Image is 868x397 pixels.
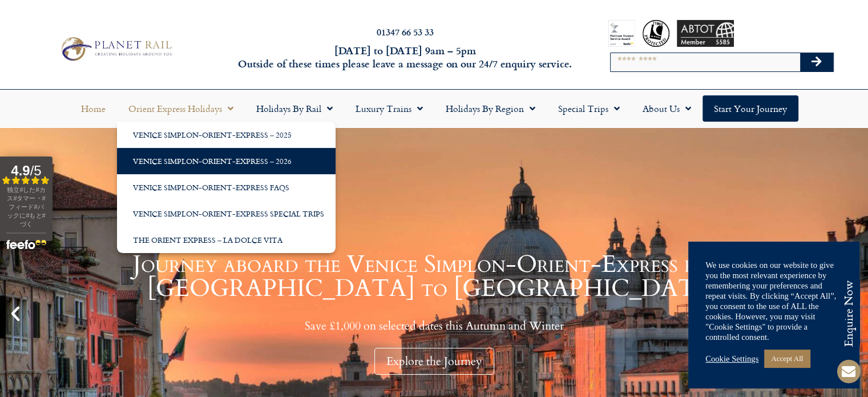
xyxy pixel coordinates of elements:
a: About Us [631,95,703,122]
ul: Orient Express Holidays [117,122,336,253]
a: Start your Journey [703,95,798,122]
a: Luxury Trains [344,95,434,122]
a: The Orient Express – La Dolce Vita [117,227,336,253]
h1: Journey aboard the Venice Simplon-Orient-Express from [GEOGRAPHIC_DATA] to [GEOGRAPHIC_DATA] [29,252,839,300]
div: Explore the Journey [374,348,494,375]
button: Search [800,53,833,71]
a: Orient Express Holidays [117,95,245,122]
div: Previous slide [6,304,25,323]
a: Cookie Settings [705,354,758,364]
img: Planet Rail Train Holidays Logo [56,34,175,63]
a: Holidays by Region [434,95,547,122]
nav: Menu [6,95,862,122]
a: 01347 66 53 33 [377,25,434,38]
div: We use cookies on our website to give you the most relevant experience by remembering your prefer... [705,260,842,342]
p: Save £1,000 on selected dates this Autumn and Winter [29,319,839,333]
a: Accept All [764,350,810,367]
a: Holidays by Rail [245,95,344,122]
a: Home [70,95,117,122]
a: Venice Simplon-Orient-Express – 2025 [117,122,336,148]
a: Special Trips [547,95,631,122]
a: Venice Simplon-Orient-Express – 2026 [117,148,336,174]
a: Venice Simplon-Orient-Express FAQs [117,174,336,200]
h6: [DATE] to [DATE] 9am – 5pm Outside of these times please leave a message on our 24/7 enquiry serv... [235,44,576,71]
a: Venice Simplon-Orient-Express Special Trips [117,200,336,227]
